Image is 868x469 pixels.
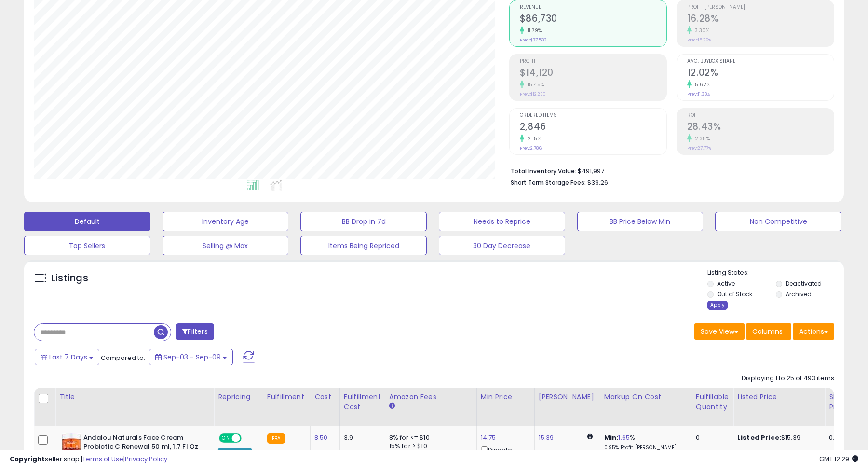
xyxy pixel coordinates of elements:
div: Cost [314,392,336,402]
span: Sep-03 - Sep-09 [163,352,221,362]
div: Fulfillable Quantity [696,392,729,412]
li: $491,997 [511,165,827,176]
div: Repricing [218,392,259,402]
b: Andalou Naturals Face Cream Probiotic C Renewal 50 ml, 1.7 Fl Oz [83,433,201,454]
div: 0 [696,433,726,442]
strong: Copyright [10,455,45,464]
span: $39.26 [587,178,608,187]
span: OFF [240,434,256,442]
th: The percentage added to the cost of goods (COGS) that forms the calculator for Min & Max prices. [600,388,692,426]
small: 2.15% [524,135,542,142]
b: Short Term Storage Fees: [511,179,586,187]
span: Profit [520,59,666,64]
div: 3.9 [344,433,378,442]
span: Columns [752,327,783,336]
small: Prev: 15.76% [687,37,711,43]
label: Archived [786,290,812,298]
div: Fulfillment [267,392,306,402]
small: FBA [267,433,285,444]
div: [PERSON_NAME] [539,392,596,402]
div: Displaying 1 to 25 of 493 items [742,374,834,383]
div: Amazon Fees [389,392,473,402]
p: Listing States: [707,268,843,277]
h2: 16.28% [687,13,834,26]
small: 15.45% [524,81,544,88]
img: 51NU1+xHqhL._SL40_.jpg [62,433,81,453]
div: seller snap | | [10,455,167,464]
button: Actions [793,323,834,340]
button: Needs to Reprice [439,212,565,231]
button: Items Being Repriced [300,236,427,255]
button: Default [24,212,150,231]
label: Out of Stock [717,290,752,298]
button: Top Sellers [24,236,150,255]
div: Min Price [481,392,530,402]
span: 2025-09-17 12:29 GMT [819,455,858,464]
h5: Listings [51,272,88,285]
div: % [604,433,684,451]
span: Profit [PERSON_NAME] [687,5,834,10]
button: BB Drop in 7d [300,212,427,231]
button: Selling @ Max [163,236,289,255]
button: 30 Day Decrease [439,236,565,255]
button: Columns [746,323,791,340]
label: Deactivated [786,279,822,288]
small: Prev: 11.38% [687,91,710,97]
div: 8% for <= $10 [389,433,469,442]
small: 5.62% [692,81,711,88]
button: Filters [176,323,214,340]
span: ON [220,434,232,442]
h2: $86,730 [520,13,666,26]
small: Prev: 27.77% [687,145,711,151]
h2: 12.02% [687,67,834,80]
b: Listed Price: [737,433,781,442]
div: Apply [707,301,728,310]
small: Prev: 2,786 [520,145,542,151]
span: Ordered Items [520,113,666,118]
small: 11.79% [524,27,542,34]
a: 14.75 [481,433,496,442]
a: 1.65 [618,433,630,442]
div: Markup on Cost [604,392,688,402]
div: Listed Price [737,392,821,402]
h2: $14,120 [520,67,666,80]
div: $15.39 [737,433,817,442]
span: ROI [687,113,834,118]
span: Revenue [520,5,666,10]
button: Non Competitive [715,212,841,231]
small: 2.38% [692,135,710,142]
small: 3.30% [692,27,710,34]
small: Prev: $12,230 [520,91,546,97]
a: Privacy Policy [125,455,167,464]
h2: 28.43% [687,121,834,134]
button: Sep-03 - Sep-09 [149,349,233,365]
span: Avg. Buybox Share [687,59,834,64]
div: 0.00 [829,433,845,442]
button: Save View [694,323,745,340]
a: 15.39 [539,433,554,442]
a: Terms of Use [82,455,123,464]
div: Fulfillment Cost [344,392,381,412]
small: Amazon Fees. [389,402,395,411]
small: Prev: $77,583 [520,37,547,43]
span: Compared to: [101,353,145,362]
a: 8.50 [314,433,328,442]
h2: 2,846 [520,121,666,134]
b: Min: [604,433,619,442]
span: Last 7 Days [49,352,87,362]
div: Title [59,392,210,402]
button: Last 7 Days [35,349,99,365]
b: Total Inventory Value: [511,167,576,175]
button: BB Price Below Min [577,212,704,231]
label: Active [717,279,735,288]
div: Ship Price [829,392,848,412]
button: Inventory Age [163,212,289,231]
